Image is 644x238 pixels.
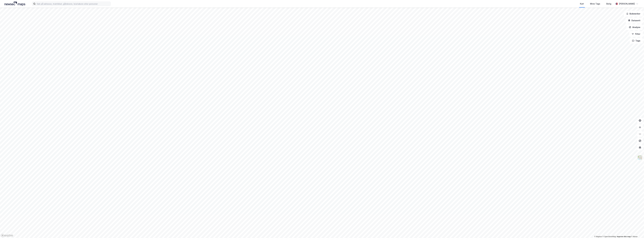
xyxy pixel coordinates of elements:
[626,18,643,23] button: Datasett
[627,24,643,30] button: Analyse
[637,155,643,160] img: Z
[624,11,643,17] button: Bokmerker
[629,31,643,37] button: Filter
[630,225,644,238] iframe: Chat Widget
[594,236,602,238] a: Mapbox
[619,2,635,5] div: [PERSON_NAME]
[617,236,631,238] a: Improve this map
[580,2,584,5] div: Kart
[1,234,13,237] a: Mapbox homepage
[603,236,616,238] a: OpenStreetMap
[607,2,611,5] div: Bolig
[36,2,111,6] input: Søk på adresse, matrikkel, gårdeiere, leietakere eller personer
[630,38,643,44] button: Tags
[630,225,644,238] div: Kontrollprogram for chat
[4,2,25,6] img: logo.a4113a55bc3d86da70a041830d287a7e.svg
[590,2,600,5] div: Mine Tags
